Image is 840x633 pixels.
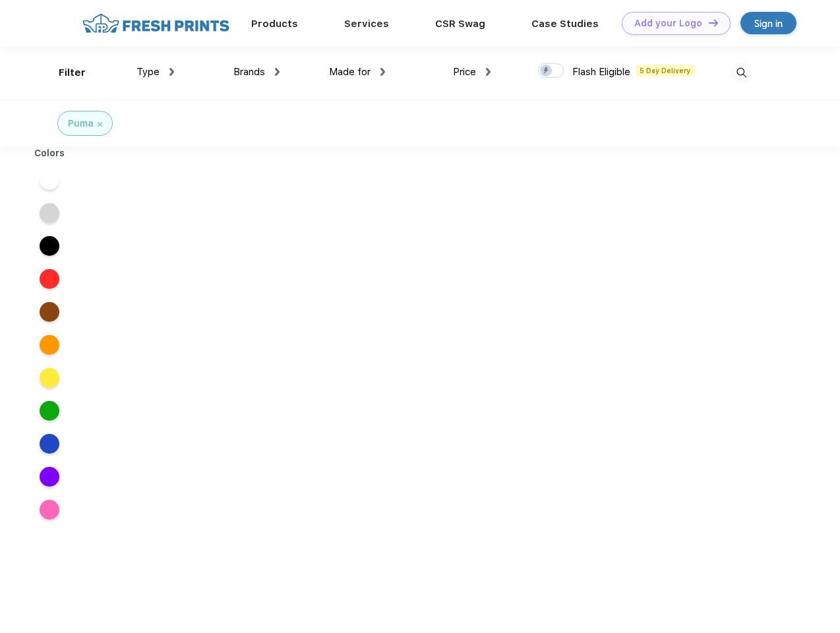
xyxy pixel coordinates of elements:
[754,16,783,31] div: Sign in
[731,62,752,84] img: desktop_search.svg
[169,68,174,76] img: dropdown.png
[636,65,694,76] span: 5 Day Delivery
[740,12,796,34] a: Sign in
[68,117,94,131] div: Puma
[98,122,102,127] img: filter_cancel.svg
[59,65,86,80] div: Filter
[275,68,280,76] img: dropdown.png
[251,18,298,30] a: Products
[709,19,718,26] img: DT
[435,18,485,30] a: CSR Swag
[136,66,160,78] span: Type
[233,66,265,78] span: Brands
[634,18,702,29] div: Add your Logo
[453,66,476,78] span: Price
[329,66,371,78] span: Made for
[78,12,233,35] img: fo%20logo%202.webp
[572,66,630,78] span: Flash Eligible
[24,146,75,160] div: Colors
[344,18,389,30] a: Services
[380,68,385,76] img: dropdown.png
[486,68,491,76] img: dropdown.png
